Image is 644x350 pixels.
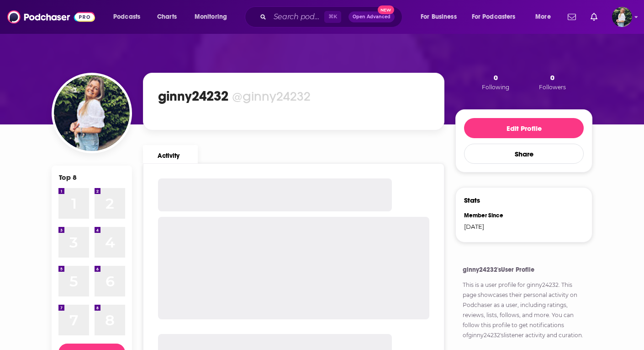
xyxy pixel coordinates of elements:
input: Search podcasts, credits, & more... [270,10,324,24]
button: open menu [529,10,562,24]
img: ginny24232 [54,75,130,151]
h4: ginny24232's User Profile [463,266,585,274]
span: Podcasts [113,11,140,23]
button: Show profile menu [612,7,632,27]
span: For Business [421,11,457,23]
span: Following [482,84,509,91]
span: For Podcasters [472,11,516,23]
button: open menu [466,10,529,24]
a: Activity [143,145,198,163]
button: open menu [414,10,468,24]
div: Top 8 [59,173,77,182]
button: open menu [107,10,152,24]
span: Followers [539,84,566,91]
span: ⌘ K [324,11,341,23]
img: Podchaser - Follow, Share and Rate Podcasts [7,8,95,26]
button: open menu [188,10,239,24]
a: ginny24232 [527,281,559,288]
button: 0Followers [536,73,569,91]
span: Charts [157,11,177,23]
button: 0Following [479,73,512,91]
h3: Stats [464,196,480,205]
a: Charts [151,10,182,24]
p: This is a user profile for . This page showcases their personal activity on Podchaser as a user, ... [463,280,585,340]
span: Open Advanced [353,15,391,19]
button: Edit Profile [464,118,584,138]
span: Monitoring [195,11,227,23]
h1: ginny24232 [158,88,228,104]
button: Open AdvancedNew [348,11,395,22]
a: Show notifications dropdown [587,9,601,25]
button: Share [464,144,584,164]
span: Logged in as ginny24232 [612,7,632,27]
span: 0 [550,73,554,82]
span: More [535,11,551,23]
div: Search podcasts, credits, & more... [253,6,411,27]
div: @ginny24232 [232,88,311,104]
a: Show notifications dropdown [564,9,580,25]
img: User Profile [612,7,632,27]
div: Member Since [464,212,518,219]
div: [DATE] [464,223,518,230]
span: 0 [494,73,498,82]
span: New [378,5,394,14]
